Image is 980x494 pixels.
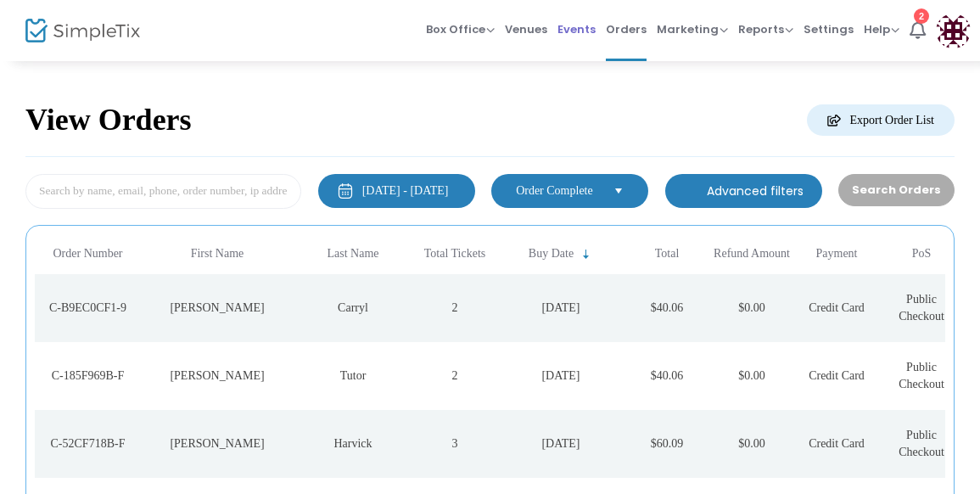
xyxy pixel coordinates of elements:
div: C-B9EC0CF1-9 [39,300,137,317]
button: Select [607,182,630,200]
div: C-185F969B-F [39,368,137,385]
span: Buy Date [527,247,575,261]
span: Marketing [657,21,728,37]
div: [DATE] - [DATE] [360,182,445,199]
span: Credit Card [809,369,865,382]
th: Refund Amount [709,234,794,274]
td: $40.06 [624,342,709,410]
div: Tutor [298,368,408,385]
div: Carryl [298,300,408,317]
button: [DATE] - [DATE] [316,174,473,208]
td: $60.09 [624,410,709,478]
td: $40.06 [624,274,709,342]
span: Box Office [426,21,495,37]
m-button: Advanced filters [665,174,822,208]
span: Order Complete [513,182,600,199]
span: PoS [910,247,932,261]
div: Jean [145,300,289,317]
td: 2 [412,274,497,342]
span: Public Checkout [899,429,944,458]
span: Orders [606,8,647,51]
div: Heather [145,435,289,452]
td: $0.00 [709,274,794,342]
div: 9/24/2025 [501,300,620,317]
div: 9/24/2025 [501,435,620,452]
td: 2 [412,342,497,410]
td: $0.00 [709,342,794,410]
div: C-52CF718B-F [39,435,137,452]
span: Credit Card [809,437,865,450]
td: 3 [412,410,497,478]
img: filter [684,182,701,199]
span: Order Number [49,247,127,261]
img: monthly [334,182,351,199]
td: $0.00 [709,410,794,478]
span: Sortable [581,248,595,261]
th: Total [624,234,709,274]
span: Credit Card [809,301,865,314]
span: Events [557,8,596,51]
span: Last Name [325,247,382,261]
span: Public Checkout [899,361,944,390]
div: 9/24/2025 [501,368,620,385]
th: Total Tickets [412,234,497,274]
span: Help [864,21,899,37]
span: First Name [188,247,246,261]
span: Payment [814,247,860,261]
m-button: Export Order List [801,104,955,136]
span: Settings [804,8,854,51]
span: Public Checkout [899,293,944,323]
span: Venues [505,8,547,51]
div: 2 [914,8,929,24]
div: Kay [145,368,289,385]
span: Reports [738,21,793,37]
h2: View Orders [25,102,198,139]
div: Harvick [298,435,408,452]
input: Search by name, email, phone, order number, ip address, or last 4 digits of card [25,174,299,209]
